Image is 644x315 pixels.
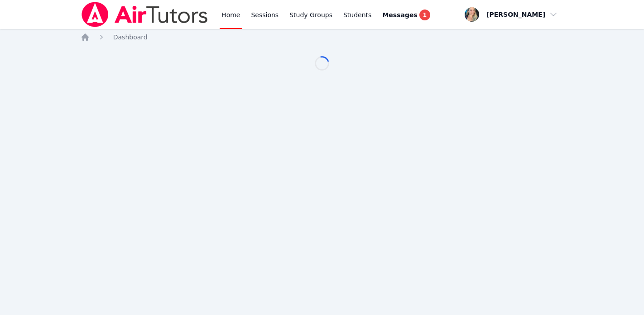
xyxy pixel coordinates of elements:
[81,33,564,42] nav: Breadcrumb
[113,33,148,41] span: Dashboard
[81,2,209,27] img: Air Tutors
[113,33,148,42] a: Dashboard
[419,10,430,20] span: 1
[382,10,417,19] span: Messages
